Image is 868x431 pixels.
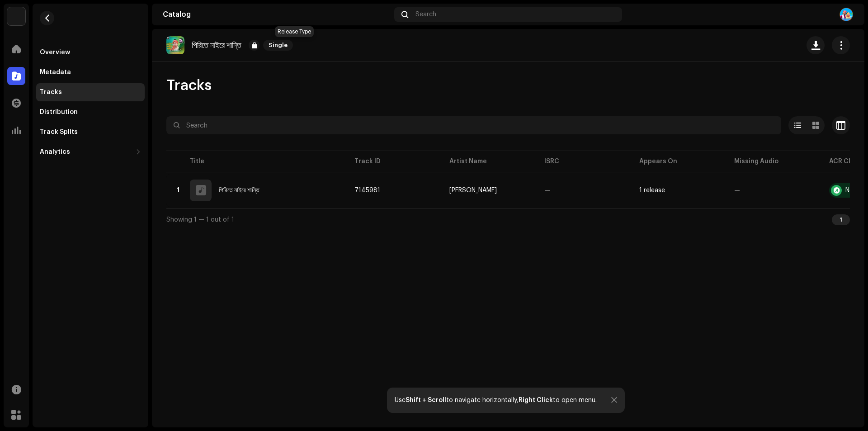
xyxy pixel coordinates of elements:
[263,40,293,51] span: Single
[40,128,78,136] div: Track Splits
[36,103,145,121] re-m-nav-item: Distribution
[639,187,665,194] div: 1 release
[406,397,446,403] strong: Shift + Scroll
[163,11,391,18] div: Catalog
[166,116,781,134] input: Search
[40,49,70,56] div: Overview
[219,187,259,194] div: পিরিতে নাইরে শান্তি
[40,109,78,116] div: Distribution
[449,187,497,194] div: [PERSON_NAME]
[415,11,436,18] span: Search
[832,214,850,225] div: 1
[36,63,145,81] re-m-nav-item: Metadata
[519,397,553,403] strong: Right Click
[40,89,62,96] div: Tracks
[449,187,530,194] span: Baul Saddam
[40,69,71,76] div: Metadata
[354,187,380,194] span: 7145981
[166,76,212,95] span: Tracks
[7,7,25,25] img: bb356b9b-6e90-403f-adc8-c282c7c2e227
[192,41,241,50] p: পিরিতে নাইরে শান্তি
[36,123,145,141] re-m-nav-item: Track Splits
[734,187,815,194] re-a-table-badge: —
[36,143,145,161] re-m-nav-dropdown: Analytics
[544,187,550,194] div: —
[36,83,145,101] re-m-nav-item: Tracks
[639,187,720,194] span: 1 release
[40,148,70,156] div: Analytics
[166,36,184,54] img: 123e843b-f040-4b7c-a16c-92264daad465
[166,217,234,223] span: Showing 1 — 1 out of 1
[395,397,597,404] div: Use to navigate horizontally, to open menu.
[36,43,145,62] re-m-nav-item: Overview
[839,7,854,22] img: 2ec38b53-635b-4fae-a0ee-5cd9029c1f0a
